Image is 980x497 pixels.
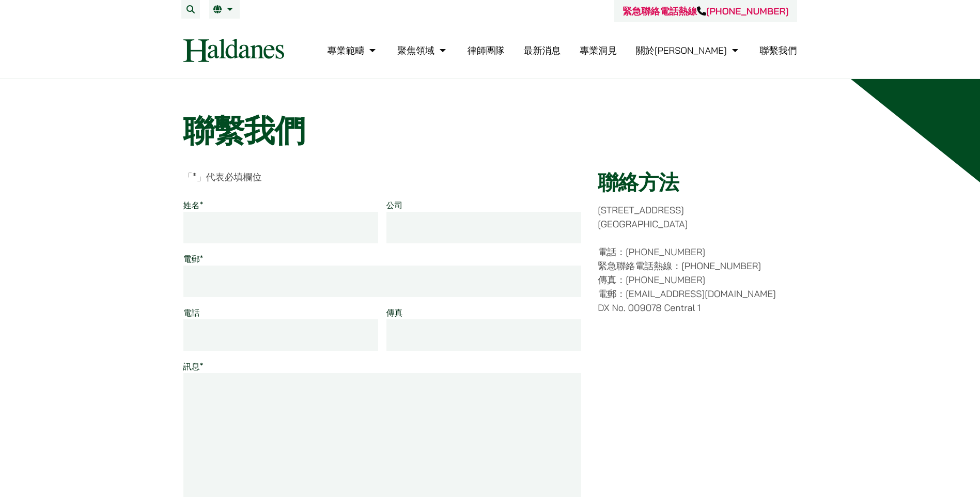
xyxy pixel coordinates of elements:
a: 聯繫我們 [760,44,797,56]
p: 「 」代表必填欄位 [183,170,582,184]
a: 最新消息 [523,44,561,56]
img: Logo of Haldanes [183,39,284,62]
label: 姓名 [183,200,204,210]
a: 緊急聯絡電話熱線[PHONE_NUMBER] [623,5,788,17]
label: 傳真 [386,307,403,318]
label: 電話 [183,307,200,318]
label: 公司 [386,200,403,210]
a: 專業範疇 [327,44,378,56]
a: 聚焦領域 [397,44,448,56]
h1: 聯繫我們 [183,112,797,149]
a: 關於何敦 [636,44,741,56]
label: 電郵 [183,254,204,264]
a: 繁 [213,5,236,13]
a: 律師團隊 [468,44,505,56]
p: [STREET_ADDRESS] [GEOGRAPHIC_DATA] [598,203,797,231]
h2: 聯絡方法 [598,170,797,195]
p: 電話：[PHONE_NUMBER] 緊急聯絡電話熱線：[PHONE_NUMBER] 傳真：[PHONE_NUMBER] 電郵：[EMAIL_ADDRESS][DOMAIN_NAME] DX No... [598,245,797,315]
a: 專業洞見 [580,44,617,56]
label: 訊息 [183,361,204,371]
